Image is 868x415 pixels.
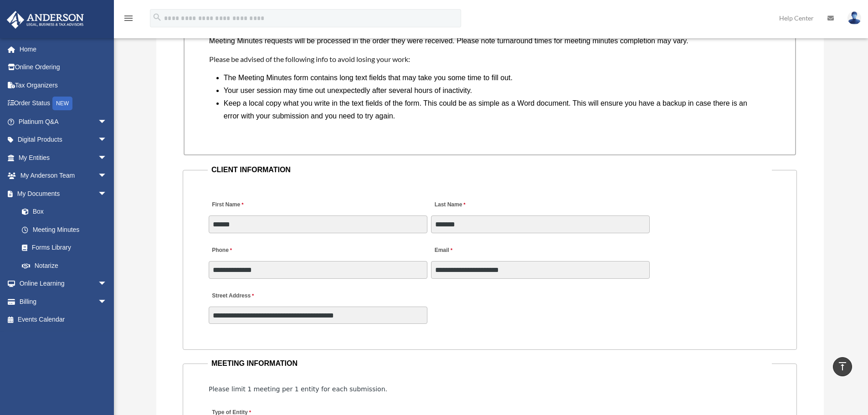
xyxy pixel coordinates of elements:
p: Meeting Minutes requests will be processed in the order they were received. Please note turnaroun... [209,35,770,47]
span: arrow_drop_down [98,275,116,293]
i: search [152,12,162,22]
span: arrow_drop_down [98,292,116,311]
span: arrow_drop_down [98,167,116,185]
a: Tax Organizers [6,76,121,94]
h4: Please be advised of the following info to avoid losing your work: [209,54,770,64]
a: vertical_align_top [833,357,852,376]
a: My Entitiesarrow_drop_down [6,149,121,167]
span: arrow_drop_down [98,131,116,149]
a: Events Calendar [6,311,121,329]
a: My Documentsarrow_drop_down [6,184,121,203]
div: NEW [52,97,72,110]
span: arrow_drop_down [98,113,116,131]
a: Online Learningarrow_drop_down [6,275,121,293]
label: Street Address [209,290,295,302]
label: Phone [209,245,234,257]
a: menu [123,16,134,24]
a: Digital Productsarrow_drop_down [6,131,121,149]
li: The Meeting Minutes form contains long text fields that may take you some time to fill out. [224,72,763,84]
span: arrow_drop_down [98,184,116,203]
a: Forms Library [13,239,121,257]
label: First Name [209,199,246,211]
li: Your user session may time out unexpectedly after several hours of inactivity. [224,84,763,97]
a: Meeting Minutes [13,220,116,239]
a: Online Ordering [6,58,121,77]
i: vertical_align_top [837,361,848,372]
legend: MEETING INFORMATION [208,357,772,370]
a: My Anderson Teamarrow_drop_down [6,167,121,185]
a: Order StatusNEW [6,94,121,113]
a: Billingarrow_drop_down [6,292,121,311]
label: Email [431,245,454,257]
li: Keep a local copy what you write in the text fields of the form. This could be as simple as a Wor... [224,97,763,123]
img: User Pic [847,11,861,25]
span: arrow_drop_down [98,149,116,167]
legend: CLIENT INFORMATION [208,164,772,176]
a: Home [6,40,121,58]
span: Please limit 1 meeting per 1 entity for each submission. [209,385,387,393]
a: Notarize [13,256,121,275]
img: Anderson Advisors Platinum Portal [4,11,87,29]
i: menu [123,13,134,24]
a: Box [13,203,121,221]
label: Last Name [431,199,467,211]
a: Platinum Q&Aarrow_drop_down [6,113,121,131]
